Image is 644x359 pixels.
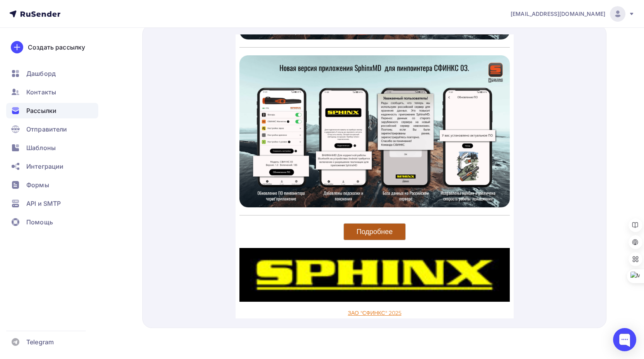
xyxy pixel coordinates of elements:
[6,177,98,193] a: Формы
[28,43,85,52] div: Создать рассылку
[6,84,98,100] a: Контакты
[6,66,98,81] a: Дашборд
[108,189,170,206] a: Подробнее
[26,217,53,227] span: Помощь
[511,10,605,18] span: [EMAIL_ADDRESS][DOMAIN_NAME]
[511,6,635,22] a: [EMAIL_ADDRESS][DOMAIN_NAME]
[26,162,63,171] span: Интеграции
[26,180,49,190] span: Формы
[26,337,54,347] span: Telegram
[121,193,157,202] span: Подробнее
[112,275,166,282] a: ЗАО "СФИНКС" 2025
[6,103,98,118] a: Рассылки
[26,87,56,97] span: Контакты
[6,140,98,156] a: Шаблоны
[26,199,61,208] span: API и SMTP
[26,69,56,78] span: Дашборд
[26,143,56,152] span: Шаблоны
[26,125,67,134] span: Отправители
[4,181,274,181] table: divider
[6,121,98,137] a: Отправители
[26,106,56,115] span: Рассылки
